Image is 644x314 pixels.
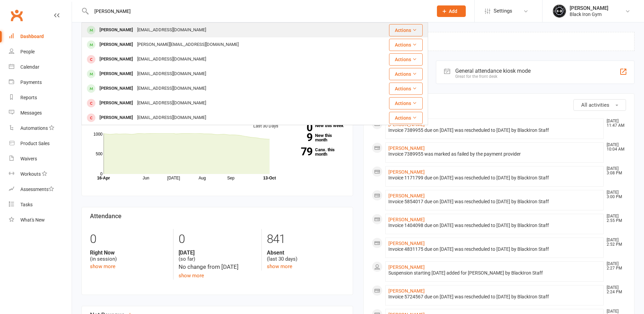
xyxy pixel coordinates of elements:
[135,25,208,35] div: [EMAIL_ADDRESS][DOMAIN_NAME]
[388,294,601,300] div: Invoice 5724567 due on [DATE] was rescheduled to [DATE] by BlackIron Staff
[179,249,256,262] div: (so far)
[90,263,115,269] a: show more
[389,68,423,80] button: Actions
[455,74,531,79] div: Great for the front desk
[135,40,241,50] div: [PERSON_NAME][EMAIL_ADDRESS][DOMAIN_NAME]
[9,59,72,75] a: Calendar
[388,246,601,252] div: Invoice 4831175 due on [DATE] was rescheduled to [DATE] by BlackIron Staff
[289,132,312,142] strong: 9
[179,273,204,279] a: show more
[603,143,626,152] time: [DATE] 10:04 AM
[388,288,425,294] a: [PERSON_NAME]
[8,7,25,24] a: Clubworx
[9,197,72,212] a: Tasks
[90,213,345,220] h3: Attendance
[267,249,345,262] div: (last 30 days)
[20,141,50,146] div: Product Sales
[389,24,423,36] button: Actions
[90,229,168,249] div: 0
[135,113,208,123] div: [EMAIL_ADDRESS][DOMAIN_NAME]
[603,214,626,223] time: [DATE] 2:55 PM
[135,54,208,64] div: [EMAIL_ADDRESS][DOMAIN_NAME]
[9,182,72,197] a: Assessments
[9,212,72,228] a: What's New
[9,136,72,151] a: Product Sales
[97,25,135,35] div: [PERSON_NAME]
[603,238,626,247] time: [DATE] 2:52 PM
[573,99,626,111] button: All activities
[603,167,626,175] time: [DATE] 3:08 PM
[20,80,42,85] div: Payments
[90,249,168,262] div: (in session)
[97,113,135,123] div: [PERSON_NAME]
[389,112,423,124] button: Actions
[20,49,35,54] div: People
[388,145,425,151] a: [PERSON_NAME]
[553,4,566,18] img: thumb_image1623296242.png
[603,285,626,294] time: [DATE] 2:24 PM
[97,69,135,79] div: [PERSON_NAME]
[603,119,626,128] time: [DATE] 11:47 AM
[135,69,208,79] div: [EMAIL_ADDRESS][DOMAIN_NAME]
[389,39,423,51] button: Actions
[179,249,256,256] strong: [DATE]
[20,217,45,223] div: What's New
[289,123,345,128] a: 0New this week
[9,167,72,182] a: Workouts
[372,99,626,106] h3: Recent Activity
[388,175,601,181] div: Invoice 1171799 due on [DATE] was rescheduled to [DATE] by BlackIron Staff
[20,202,33,207] div: Tasks
[9,90,72,105] a: Reports
[135,98,208,108] div: [EMAIL_ADDRESS][DOMAIN_NAME]
[437,5,466,17] button: Add
[570,11,608,17] div: Black Iron Gym
[20,64,39,70] div: Calendar
[389,83,423,95] button: Actions
[97,84,135,93] div: [PERSON_NAME]
[388,223,601,228] div: Invoice 1404098 due on [DATE] was rescheduled to [DATE] by BlackIron Staff
[388,151,601,157] div: Invoice 7389955 was marked as failed by the payment provider
[455,68,531,74] div: General attendance kiosk mode
[9,105,72,121] a: Messages
[90,249,168,256] strong: Right Now
[9,75,72,90] a: Payments
[289,146,312,157] strong: 79
[20,187,54,192] div: Assessments
[389,97,423,109] button: Actions
[388,199,601,205] div: Invoice 5854017 due on [DATE] was rescheduled to [DATE] by BlackIron Staff
[20,110,42,116] div: Messages
[289,122,312,133] strong: 0
[267,263,292,269] a: show more
[289,133,345,142] a: 9New this month
[20,156,37,161] div: Waivers
[388,169,425,175] a: [PERSON_NAME]
[9,151,72,167] a: Waivers
[20,34,44,39] div: Dashboard
[20,95,37,100] div: Reports
[267,249,345,256] strong: Absent
[9,44,72,59] a: People
[388,217,425,222] a: [PERSON_NAME]
[97,40,135,50] div: [PERSON_NAME]
[179,262,256,272] div: No change from [DATE]
[289,147,345,156] a: 79Canx. this month
[97,54,135,64] div: [PERSON_NAME]
[388,270,601,276] div: Suspension starting [DATE] added for [PERSON_NAME] by BlackIron Staff
[449,8,457,14] span: Add
[603,190,626,199] time: [DATE] 3:00 PM
[97,98,135,108] div: [PERSON_NAME]
[389,53,423,66] button: Actions
[135,84,208,93] div: [EMAIL_ADDRESS][DOMAIN_NAME]
[388,241,425,246] a: [PERSON_NAME]
[581,102,609,108] span: All activities
[89,6,428,16] input: Search...
[267,229,345,249] div: 841
[20,171,41,177] div: Workouts
[388,193,425,198] a: [PERSON_NAME]
[388,264,425,270] a: [PERSON_NAME]
[9,121,72,136] a: Automations
[20,125,48,131] div: Automations
[603,262,626,271] time: [DATE] 2:27 PM
[494,3,512,19] span: Settings
[570,5,608,11] div: [PERSON_NAME]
